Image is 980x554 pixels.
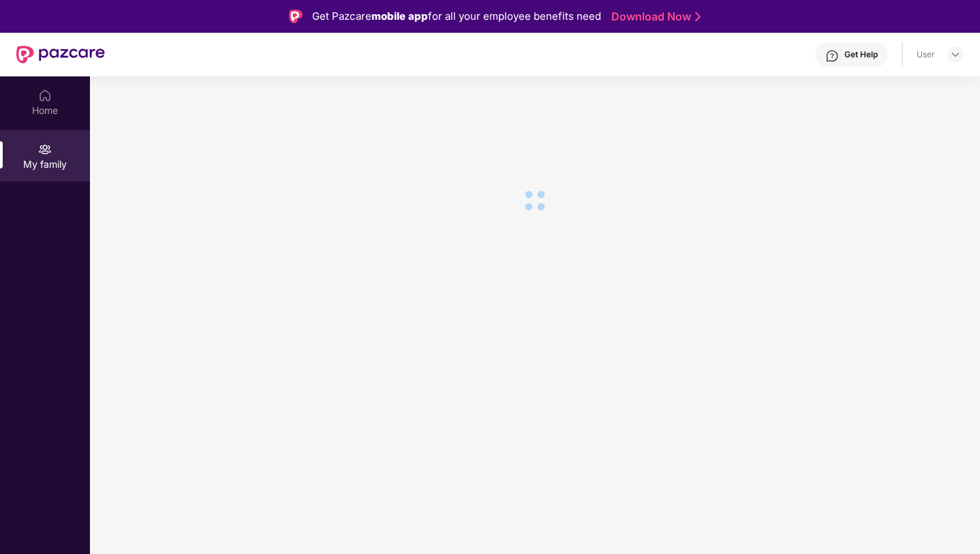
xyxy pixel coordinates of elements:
[38,89,52,102] img: svg+xml;base64,PHN2ZyBpZD0iSG9tZSIgeG1sbnM9Imh0dHA6Ly93d3cudzMub3JnLzIwMDAvc3ZnIiB3aWR0aD0iMjAiIG...
[695,10,701,24] img: Stroke
[825,49,839,63] img: svg+xml;base64,PHN2ZyBpZD0iSGVscC0zMngzMiIgeG1sbnM9Imh0dHA6Ly93d3cudzMub3JnLzIwMDAvc3ZnIiB3aWR0aD...
[611,10,696,24] a: Download Now
[38,143,52,156] img: svg+xml;base64,PHN2ZyB3aWR0aD0iMjAiIGhlaWdodD0iMjAiIHZpZXdCb3g9IjAgMCAyMCAyMCIgZmlsbD0ibm9uZSIgeG...
[371,10,428,23] strong: mobile app
[950,49,961,60] img: svg+xml;base64,PHN2ZyBpZD0iRHJvcGRvd24tMzJ4MzIiIHhtbG5zPSJodHRwOi8vd3d3LnczLm9yZy8yMDAwL3N2ZyIgd2...
[312,8,601,25] div: Get Pazcare for all your employee benefits need
[289,10,303,23] img: Logo
[844,49,878,60] div: Get Help
[917,49,935,60] div: User
[16,46,105,63] img: New Pazcare Logo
